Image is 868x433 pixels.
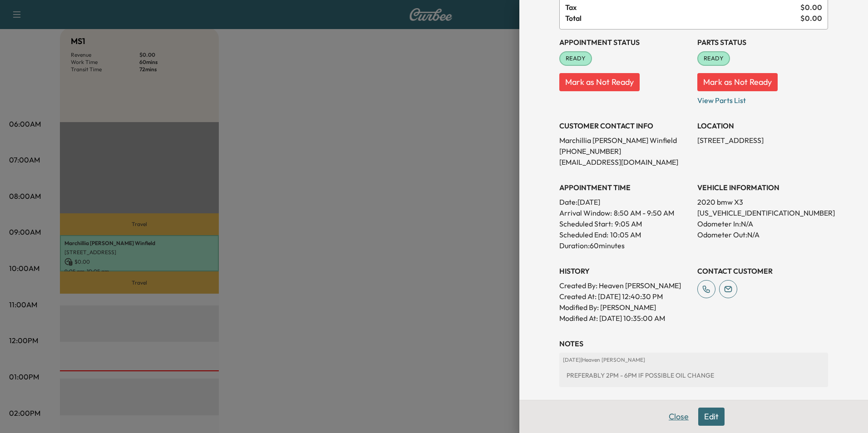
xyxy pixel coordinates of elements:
h3: Appointment Status [559,37,690,48]
p: [PHONE_NUMBER] [559,146,690,157]
span: $ 0.00 [800,13,822,24]
p: [EMAIL_ADDRESS][DOMAIN_NAME] [559,157,690,167]
p: Scheduled Start: [559,218,613,229]
p: Marchillia [PERSON_NAME] Winfield [559,135,690,146]
p: 2020 bmw X3 [697,197,828,207]
h3: NOTES [559,338,828,349]
span: READY [560,54,591,63]
p: Created By : Heaven [PERSON_NAME] [559,280,690,291]
p: Modified At : [DATE] 10:35:00 AM [559,313,690,324]
p: [DATE] | Heaven [PERSON_NAME] [563,356,824,364]
span: $ 0.00 [800,2,822,13]
p: [STREET_ADDRESS] [697,135,828,146]
span: Total [565,13,800,24]
p: 10:05 AM [610,229,641,240]
button: Edit [698,408,725,426]
p: Modified By : [PERSON_NAME] [559,302,690,313]
h3: VEHICLE INFORMATION [697,182,828,193]
h3: History [559,266,690,276]
button: Mark as Not Ready [697,73,778,91]
span: 8:50 AM - 9:50 AM [614,207,674,218]
p: View Parts List [697,91,828,106]
p: Arrival Window: [559,207,690,218]
button: Mark as Not Ready [559,73,640,91]
h3: CUSTOMER CONTACT INFO [559,120,690,131]
button: Close [663,408,695,426]
h3: Parts Status [697,37,828,48]
p: Scheduled End: [559,229,608,240]
h3: APPOINTMENT TIME [559,182,690,193]
p: Created At : [DATE] 12:40:30 PM [559,291,690,302]
h3: LOCATION [697,120,828,131]
p: Duration: 60 minutes [559,240,690,251]
p: 9:05 AM [615,218,642,229]
span: READY [698,54,729,63]
p: Odometer Out: N/A [697,229,828,240]
p: [US_VEHICLE_IDENTIFICATION_NUMBER] [697,207,828,218]
p: Odometer In: N/A [697,218,828,229]
h3: CONTACT CUSTOMER [697,266,828,276]
p: Date: [DATE] [559,197,690,207]
span: Tax [565,2,800,13]
div: PREFERABLY 2PM - 6PM IF POSSIBLE OIL CHANGE [563,367,824,384]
